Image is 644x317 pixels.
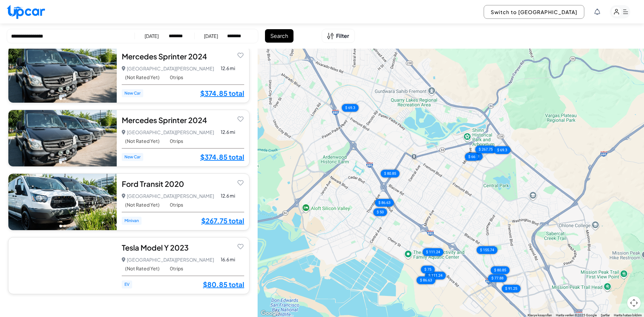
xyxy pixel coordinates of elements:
[122,115,244,125] div: Mercedes Sprinter 2024
[122,217,142,225] span: Minivan
[122,280,132,288] span: EV
[125,202,160,208] span: (Not Rated Yet)
[63,97,66,100] button: Go to photo 2
[200,153,244,161] a: $374.85 total
[601,313,610,317] a: Şartlar
[322,29,355,43] button: Open filters
[170,202,183,208] span: 0 trips
[425,272,446,279] div: $ 111.24
[57,288,60,291] button: Go to photo 1
[614,313,642,317] a: Harita hatası bildirin
[8,237,117,294] img: Car Image
[221,256,235,263] span: 16.6 mi
[125,266,160,271] span: (Not Rated Yet)
[122,89,143,97] span: New Car
[502,284,521,292] div: $ 91.25
[484,5,584,19] button: Switch to [GEOGRAPHIC_DATA]
[465,153,479,160] div: $ 66
[145,33,159,39] div: [DATE]
[63,225,66,227] button: Go to photo 2
[61,288,64,291] button: Go to photo 2
[236,178,245,187] button: Add to favorites
[122,153,143,161] span: New Car
[8,174,117,230] img: Car Image
[122,255,214,264] p: [GEOGRAPHIC_DATA][PERSON_NAME]
[265,29,293,43] button: Search
[236,50,245,60] button: Add to favorites
[221,192,235,199] span: 12.6 mi
[236,114,245,123] button: Add to favorites
[466,152,483,160] div: $ 69.3
[423,248,443,256] div: $ 111.24
[65,288,68,291] button: Go to photo 3
[125,74,160,80] span: (Not Rated Yet)
[477,246,497,254] div: $ 155.74
[125,138,160,144] span: (Not Rated Yet)
[221,128,235,136] span: 12.6 mi
[7,5,45,19] img: Upcar Logo
[8,110,117,166] img: Car Image
[63,161,66,164] button: Go to photo 2
[170,266,183,271] span: 0 trips
[170,74,183,80] span: 0 trips
[200,89,244,98] a: $374.85 total
[421,265,435,273] div: $ 75
[122,51,244,61] div: Mercedes Sprinter 2024
[122,127,214,137] p: [GEOGRAPHIC_DATA][PERSON_NAME]
[342,104,359,112] div: $ 69.3
[59,161,62,164] button: Go to photo 1
[494,146,511,154] div: $ 69.3
[491,266,509,274] div: $ 80.85
[204,33,218,39] div: [DATE]
[122,64,214,73] p: [GEOGRAPHIC_DATA][PERSON_NAME]
[221,65,235,72] span: 12.6 mi
[236,242,245,251] button: Add to favorites
[381,170,399,177] div: $ 80.85
[375,199,394,206] div: $ 86.63
[336,32,349,40] span: Filter
[201,216,244,225] a: $267.75 total
[488,274,507,282] div: $ 77.88
[373,208,387,216] div: $ 50
[475,146,496,153] div: $ 267.75
[59,97,62,100] button: Go to photo 1
[122,243,244,253] div: Tesla Model Y 2023
[59,225,62,227] button: Go to photo 1
[627,296,641,310] button: Harita kamerası kontrolleri
[122,191,214,201] p: [GEOGRAPHIC_DATA][PERSON_NAME]
[170,138,183,144] span: 0 trips
[122,179,244,189] div: Ford Transit 2020
[203,280,244,289] a: $80.85 total
[556,313,597,317] span: Harita verileri ©2025 Google
[8,46,117,103] img: Car Image
[417,276,435,284] div: $ 86.63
